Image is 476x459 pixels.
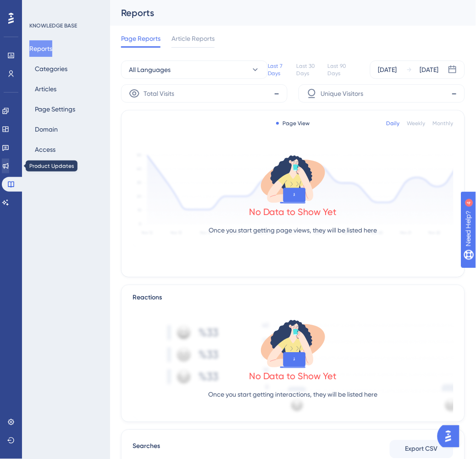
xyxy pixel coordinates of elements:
[268,62,289,77] div: Last 7 Days
[433,120,454,127] div: Monthly
[420,64,439,75] div: [DATE]
[297,62,321,77] div: Last 30 Days
[172,33,215,44] span: Article Reports
[29,141,61,158] button: Access
[121,61,268,79] button: All Languages
[321,88,364,99] span: Unique Visitors
[378,64,397,75] div: [DATE]
[29,101,81,117] button: Page Settings
[208,389,378,400] p: Once you start getting interactions, they will be listed here
[144,88,174,99] span: Total Visits
[407,120,426,127] div: Weekly
[452,86,457,101] span: -
[129,64,171,75] span: All Languages
[390,440,454,459] button: Export CSV
[63,5,66,12] div: 4
[29,22,77,29] div: KNOWLEDGE BASE
[29,81,62,97] button: Articles
[277,120,310,127] div: Page View
[387,120,400,127] div: Daily
[22,2,57,13] span: Need Help?
[437,423,465,450] iframe: UserGuiding AI Assistant Launcher
[29,121,63,138] button: Domain
[29,40,52,57] button: Reports
[405,444,438,455] span: Export CSV
[133,441,160,458] span: Searches
[209,225,377,236] p: Once you start getting page views, they will be listed here
[274,86,280,101] span: -
[121,6,442,19] div: Reports
[121,33,161,44] span: Page Reports
[29,61,73,77] button: Categories
[133,293,454,304] div: Reactions
[249,205,337,218] div: No Data to Show Yet
[328,62,352,77] div: Last 90 Days
[249,370,337,383] div: No Data to Show Yet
